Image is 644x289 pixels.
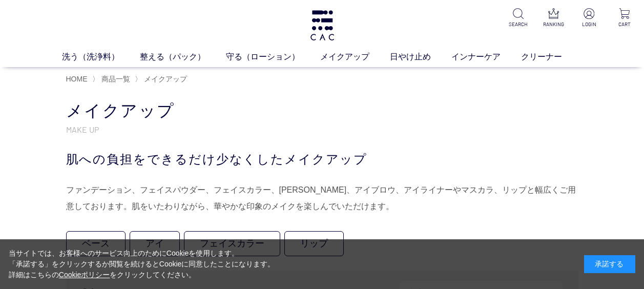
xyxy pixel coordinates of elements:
[66,75,88,83] a: HOME
[130,231,180,256] a: アイ
[142,75,187,83] a: メイクアップ
[66,231,126,256] a: ベース
[101,75,130,83] span: 商品一覧
[543,20,565,28] p: RANKING
[613,8,636,28] a: CART
[578,20,600,28] p: LOGIN
[9,248,275,280] div: 当サイトでは、お客様へのサービス向上のためにCookieを使用します。 「承諾する」をクリックするか閲覧を続けるとCookieに同意したことになります。 詳細はこちらの をクリックしてください。
[66,182,578,215] div: ファンデーション、フェイスパウダー、フェイスカラー、[PERSON_NAME]、アイブロウ、アイライナーやマスカラ、リップと幅広くご用意しております。肌をいたわりながら、華やかな印象のメイクを楽...
[613,20,636,28] p: CART
[451,51,521,63] a: インナーケア
[144,75,187,83] span: メイクアップ
[507,20,530,28] p: SEARCH
[284,231,344,256] a: リップ
[99,75,130,83] a: 商品一覧
[140,51,226,63] a: 整える（パック）
[521,51,583,63] a: クリーナー
[59,271,110,279] a: Cookieポリシー
[578,8,600,28] a: LOGIN
[390,51,451,63] a: 日やけ止め
[135,74,190,84] li: 〉
[92,74,133,84] li: 〉
[184,231,280,256] a: フェイスカラー
[507,8,530,28] a: SEARCH
[66,124,578,135] p: MAKE UP
[62,51,140,63] a: 洗う（洗浄料）
[226,51,320,63] a: 守る（ローション）
[320,51,390,63] a: メイクアップ
[66,150,578,169] div: 肌への負担をできるだけ少なくしたメイクアップ
[584,255,635,273] div: 承諾する
[309,10,336,40] img: logo
[543,8,565,28] a: RANKING
[66,100,578,122] h1: メイクアップ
